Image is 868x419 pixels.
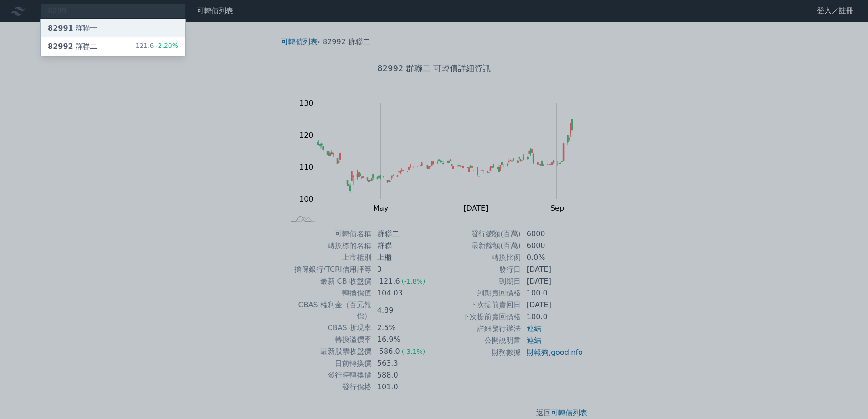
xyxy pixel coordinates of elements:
[135,41,178,52] div: 121.6
[48,24,73,32] span: 82991
[48,42,73,51] span: 82992
[48,41,97,52] div: 群聯二
[154,42,178,49] span: -2.20%
[48,23,97,34] div: 群聯一
[41,19,185,37] a: 82991群聯一
[41,37,185,56] a: 82992群聯二 121.6-2.20%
